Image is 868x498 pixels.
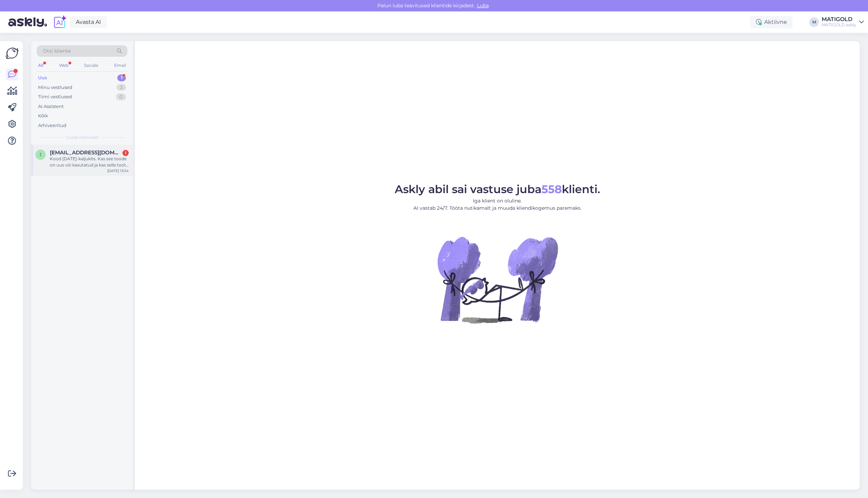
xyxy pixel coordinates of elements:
[6,47,19,60] img: Askly Logo
[475,2,491,9] span: Luba
[37,61,45,70] div: All
[39,152,42,157] span: j
[822,22,856,28] div: MATIGOLD askly
[117,74,126,81] div: 1
[395,182,600,196] span: Askly abil sai vastuse juba klienti.
[38,84,72,91] div: Minu vestlused
[38,122,66,129] div: Arhiveeritud
[822,17,856,22] div: MATIGOLD
[541,182,562,196] b: 558
[70,16,107,28] a: Avasta AI
[809,17,819,27] div: M
[66,134,98,141] span: Uued vestlused
[113,61,127,70] div: Email
[435,217,560,342] img: No Chat active
[38,74,47,81] div: Uus
[83,61,100,70] div: Socials
[116,93,126,100] div: 0
[117,84,126,91] div: 3
[822,17,864,28] a: MATIGOLDMATIGOLD askly
[750,16,793,28] div: Aktiivne
[50,156,129,168] div: Kood [DATE]-kaljukits. Kas see toode on uus või kasutatud ja kas selle toote tagumisel küljel on ...
[53,15,67,29] img: explore-ai
[395,197,600,212] p: Iga klient on oluline. AI vastab 24/7. Tööta nutikamalt ja muuda kliendikogemus paremaks.
[122,150,129,156] div: 1
[43,47,71,55] span: Otsi kliente
[107,168,129,173] div: [DATE] 13:54
[50,150,122,156] span: janekvaina007@gmail.com
[38,103,64,110] div: AI Assistent
[58,61,70,70] div: Web
[38,112,48,119] div: Kõik
[38,93,72,100] div: Tiimi vestlused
